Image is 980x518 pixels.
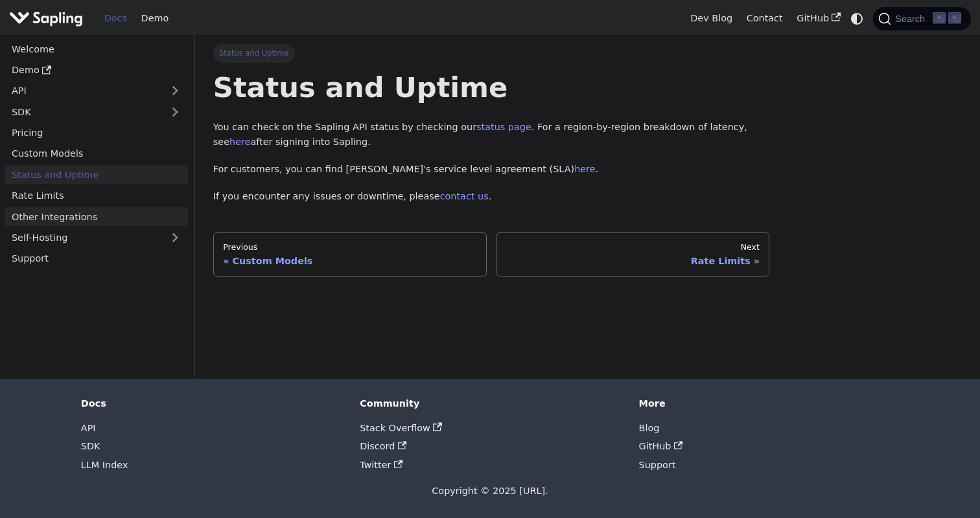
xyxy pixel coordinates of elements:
a: API [5,82,162,100]
a: Support [5,249,188,268]
a: GitHub [789,8,847,28]
a: Discord [360,441,406,451]
div: Next [506,242,760,253]
button: Search (Command+K) [873,7,970,30]
button: Expand sidebar category 'SDK' [162,102,188,121]
a: NextRate Limits [496,232,769,276]
div: Previous [223,242,476,253]
a: Blog [639,423,660,433]
button: Switch between dark and light mode (currently system mode) [848,9,867,28]
kbd: K [948,12,961,24]
p: For customers, you can find [PERSON_NAME]'s service level agreement (SLA) . [213,162,770,177]
h1: Status and Uptime [213,70,770,105]
button: Expand sidebar category 'API' [162,82,188,100]
div: Community [360,398,620,409]
a: Sapling.ai [9,9,87,28]
a: here [574,164,595,174]
div: Copyright © 2025 [URL]. [81,484,899,499]
a: PreviousCustom Models [213,232,487,276]
a: SDK [81,441,100,451]
span: Search [891,14,933,24]
a: Other Integrations [5,207,188,226]
a: API [81,423,96,433]
a: status page [476,122,531,132]
a: Contact [740,8,790,28]
a: Pricing [5,124,188,142]
a: GitHub [639,441,683,451]
a: Support [639,460,676,470]
a: Dev Blog [683,8,739,28]
a: LLM Index [81,460,128,470]
a: SDK [5,102,162,121]
p: If you encounter any issues or downtime, please . [213,189,770,205]
div: Docs [81,398,342,409]
a: Demo [134,8,176,28]
nav: Docs pages [213,232,770,276]
div: More [639,398,900,409]
a: Docs [97,8,134,28]
img: Sapling.ai [9,9,83,28]
div: Custom Models [223,255,476,267]
p: You can check on the Sapling API status by checking our . For a region-by-region breakdown of lat... [213,120,770,151]
a: Welcome [5,39,188,58]
a: Self-Hosting [5,229,188,247]
a: Status and Uptime [5,165,188,184]
a: Twitter [360,460,402,470]
a: Custom Models [5,144,188,163]
a: Rate Limits [5,186,188,205]
nav: Breadcrumbs [213,44,770,62]
a: Demo [5,61,188,80]
a: here [229,137,250,147]
a: Stack Overflow [360,423,441,433]
span: Status and Uptime [213,44,295,62]
div: Rate Limits [506,255,760,267]
kbd: ⌘ [933,12,946,24]
a: contact us [440,191,489,201]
